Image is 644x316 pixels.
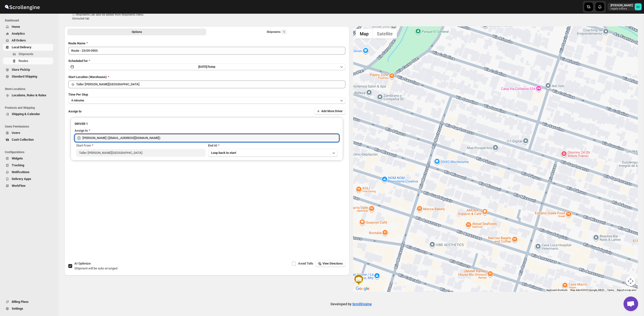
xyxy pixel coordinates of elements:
[76,144,91,147] span: Start From
[352,302,372,306] a: ScrollEngine
[3,23,53,30] button: Home
[12,45,31,49] span: Local Delivery
[3,169,53,176] button: Notifications
[267,30,287,34] div: Shipments
[12,138,34,141] span: Cash Collection
[3,162,53,169] button: Tracking
[3,129,53,136] button: Users
[82,134,339,142] input: Search assignee
[3,298,53,305] button: Billing Plans
[12,184,26,188] span: WorkFlow
[5,19,55,22] span: Dashboard
[12,25,20,29] span: Home
[3,182,53,189] button: WorkFlow
[68,63,345,70] button: [DATE]|Today
[3,58,53,64] button: Routes
[12,163,24,167] span: Tracking
[283,30,285,34] span: 1
[19,52,33,56] span: Shipments
[321,109,342,113] span: Add More Driver
[76,80,345,88] input: Search location
[3,305,53,312] button: Settings
[68,97,345,104] button: 4 minutes
[314,108,345,115] button: Add More Driver
[75,121,339,126] h3: DRIVER 1
[75,128,88,133] div: Assign to
[322,262,343,266] span: View Directions
[68,59,88,63] span: Scheduled for
[611,7,633,10] p: regala-inflora
[211,151,236,155] span: Loop back to start
[207,29,346,35] button: Selected Shipments
[3,111,53,118] button: Shipping & Calendar
[607,289,614,291] a: Terms (opens in new tab)
[373,29,397,39] button: Show satellite imagery
[71,99,84,102] span: 4 minutes
[316,260,346,267] button: View Directions
[12,93,46,97] span: Locations, Rules & Rates
[74,262,91,265] span: AI Optimize
[626,276,635,286] button: Map camera controls
[12,32,25,35] span: Analytics
[74,267,117,270] span: Shipment will be auto arranged
[546,288,567,292] button: Keyboard shortcuts
[12,170,30,174] span: Notifications
[19,59,28,63] span: Routes
[331,302,372,306] p: Developed by
[208,149,338,157] button: Loop back to start
[12,307,23,310] span: Settings
[12,112,40,116] span: Shipping & Calendar
[132,30,142,34] span: Options
[354,286,371,292] a: Open this area in Google Maps (opens a new window)
[5,87,55,91] span: Store Locations
[68,109,81,113] span: Assign to
[3,37,53,44] button: All Orders
[208,143,338,148] div: End At
[12,68,30,71] span: Store PickUp
[624,296,638,311] div: Open chat
[611,3,633,7] p: [PERSON_NAME]
[636,5,640,9] text: DC
[298,262,313,265] span: Avoid Tolls
[12,177,31,181] span: Delivery Apps
[67,29,206,35] button: All Route Options
[68,93,88,96] span: Time Per Stop
[3,51,53,58] button: Shipments
[68,41,85,45] span: Route Name
[72,13,149,20] p: ⓘ Shipments can also be added from Shipments menu Unrouted tab
[3,30,53,37] button: Analytics
[12,39,26,42] span: All Orders
[635,3,642,10] span: DAVID CORONADO
[5,125,55,128] span: Users Permissions
[617,289,636,291] a: Report a map error
[608,3,642,11] button: User menu
[356,29,373,39] button: Show street map
[68,75,107,79] span: Start Location (Warehouse)
[4,1,40,13] img: ScrollEngine
[3,155,53,162] button: Widgets
[68,47,345,55] input: Eg: Bengaluru Route
[3,176,53,182] button: Delivery Apps
[570,289,604,291] span: Map data ©2025 Google, INEGI
[12,75,37,78] span: Standard Shipping
[64,37,349,221] div: All Route Options
[3,136,53,143] button: Cash Collection
[208,65,215,69] span: Today
[354,286,371,292] img: Google
[198,65,208,69] span: [DATE] |
[12,131,20,135] span: Users
[3,92,53,99] button: Locations, Rules & Rates
[12,157,23,160] span: Widgets
[5,150,55,154] span: Configurations
[12,300,29,304] span: Billing Plans
[5,106,55,110] span: Products and Shipping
